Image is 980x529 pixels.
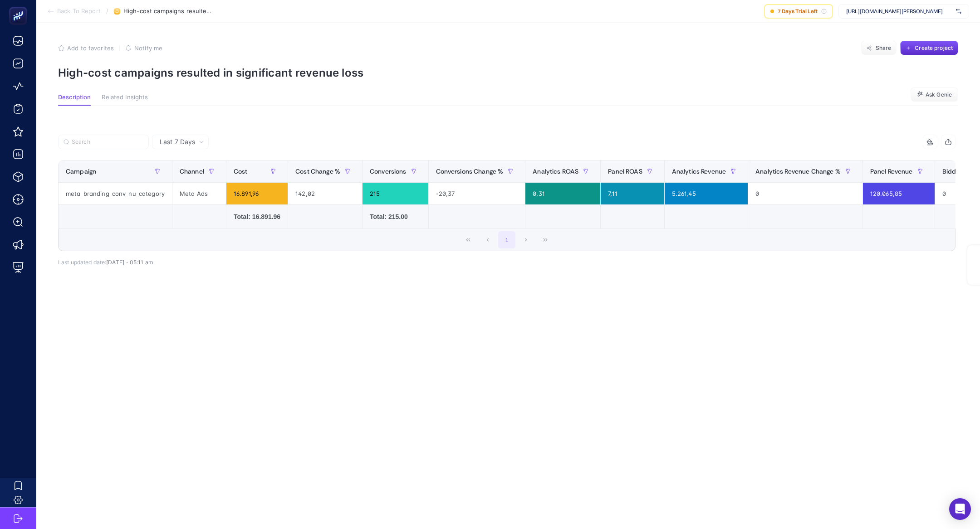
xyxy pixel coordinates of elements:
div: 0,31 [525,183,600,204]
span: Add to favorites [67,44,114,52]
span: [DATE]・05:11 am [106,259,153,266]
button: Description [58,94,91,106]
button: Add to favorites [58,44,114,52]
span: [URL][DOMAIN_NAME][PERSON_NAME] [846,8,952,15]
span: Create project [915,44,953,52]
button: Share [861,41,897,55]
div: Meta Ads [172,183,226,204]
div: 215 [363,183,428,204]
span: Back To Report [57,8,101,15]
span: Last 7 Days [160,137,195,146]
span: Cost Change % [295,168,340,175]
div: 16.891,96 [226,183,288,204]
span: Conversions Change % [436,168,504,175]
input: Search [72,139,143,146]
span: Panel Revenue [870,168,913,175]
div: Last 7 Days [58,149,955,266]
button: Create project [900,41,958,55]
img: svg%3e [956,7,961,16]
div: Total: 215.00 [370,212,421,221]
span: Campaign [66,168,96,175]
span: Description [58,94,91,101]
span: Panel ROAS [608,168,642,175]
div: 5.261,45 [665,183,748,204]
button: Notify me [125,44,162,52]
div: -20,37 [429,183,525,204]
button: 1 [498,231,515,248]
span: Notify me [134,44,162,52]
span: Cost [234,168,248,175]
span: Share [876,44,892,52]
div: meta_branding_conv_nu_category [59,183,172,204]
span: 7 Days Trial Left [778,8,818,15]
span: Last updated date: [58,259,106,266]
span: Analytics ROAS [533,168,578,175]
span: Channel [180,168,204,175]
span: Analytics Revenue [672,168,726,175]
div: 0 [748,183,862,204]
button: Ask Genie [911,87,958,102]
div: 142,02 [288,183,362,204]
span: Related Insights [102,94,148,101]
span: Analytics Revenue Change % [755,168,841,175]
span: Ask Genie [926,91,952,98]
div: 120.065,85 [863,183,935,204]
span: / [106,7,108,15]
button: Related Insights [102,94,148,106]
span: Conversions [370,168,407,175]
div: Open Intercom Messenger [949,498,971,520]
p: High-cost campaigns resulted in significant revenue loss [58,66,958,79]
div: 7,11 [601,183,664,204]
div: Total: 16.891.96 [234,212,280,221]
span: High-cost campaigns resulted in significant revenue loss [123,8,214,15]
